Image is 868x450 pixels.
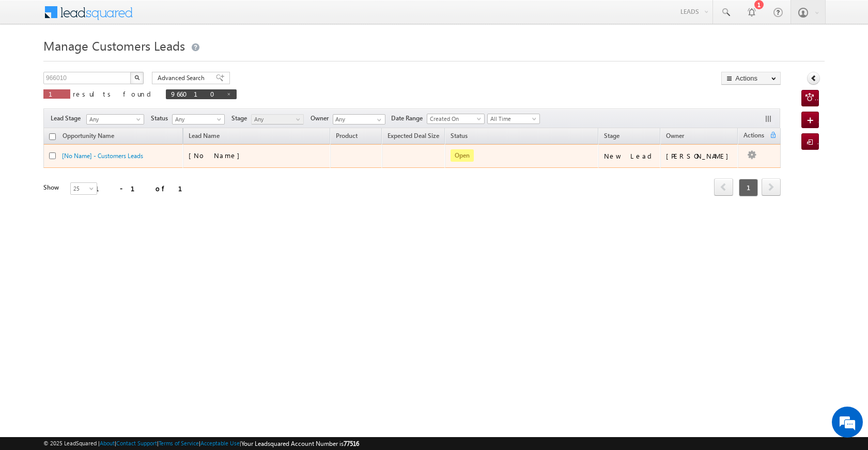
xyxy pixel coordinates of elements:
[427,114,485,124] a: Created On
[43,439,359,448] span: © 2025 LeadSquared | | | | |
[241,440,359,447] span: Your Leadsquared Account Number is
[738,130,769,143] span: Actions
[86,114,144,125] a: Any
[158,73,208,83] span: Advanced Search
[344,440,359,447] span: 77516
[54,54,174,68] div: Chat with us now
[71,184,98,193] span: 25
[171,89,221,98] span: 966010
[43,183,62,192] div: Show
[487,114,540,124] a: All Time
[604,151,656,161] div: New Lead
[43,37,185,54] span: Manage Customers Leads
[73,89,155,98] span: results found
[63,132,114,139] span: Opportunity Name
[173,115,222,124] span: Any
[141,318,188,332] em: Start Chat
[151,114,172,123] span: Status
[333,114,385,125] input: Type to Search
[714,179,733,196] a: prev
[427,114,481,123] span: Created On
[159,440,199,446] a: Terms of Service
[172,114,225,125] a: Any
[231,114,251,123] span: Stage
[57,130,119,144] a: Opportunity Name
[762,178,781,196] span: next
[49,89,65,98] span: 1
[599,130,625,144] a: Stage
[388,132,439,139] span: Expected Deal Size
[134,75,139,80] img: Search
[95,182,195,194] div: 1 - 1 of 1
[189,151,245,160] span: [No Name]
[183,130,225,144] span: Lead Name
[371,115,384,125] a: Show All Items
[382,130,444,144] a: Expected Deal Size
[445,130,473,144] a: Status
[62,152,143,160] a: [No Name] - Customers Leads
[51,114,85,123] span: Lead Stage
[251,114,304,125] a: Any
[336,132,358,139] span: Product
[391,114,427,123] span: Date Range
[714,178,733,196] span: prev
[252,115,301,124] span: Any
[13,96,189,309] textarea: Type your message and hit 'Enter'
[762,179,781,196] a: next
[739,179,758,196] span: 1
[666,151,734,161] div: [PERSON_NAME]
[200,440,240,446] a: Acceptable Use
[70,182,97,195] a: 25
[116,440,157,446] a: Contact Support
[666,132,684,139] span: Owner
[311,114,333,123] span: Owner
[87,115,141,124] span: Any
[49,133,56,140] input: Check all records
[100,440,115,446] a: About
[18,54,43,68] img: d_60004797649_company_0_60004797649
[721,72,781,85] button: Actions
[451,149,474,162] span: Open
[488,114,537,123] span: All Time
[604,132,619,139] span: Stage
[169,5,194,30] div: Minimize live chat window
